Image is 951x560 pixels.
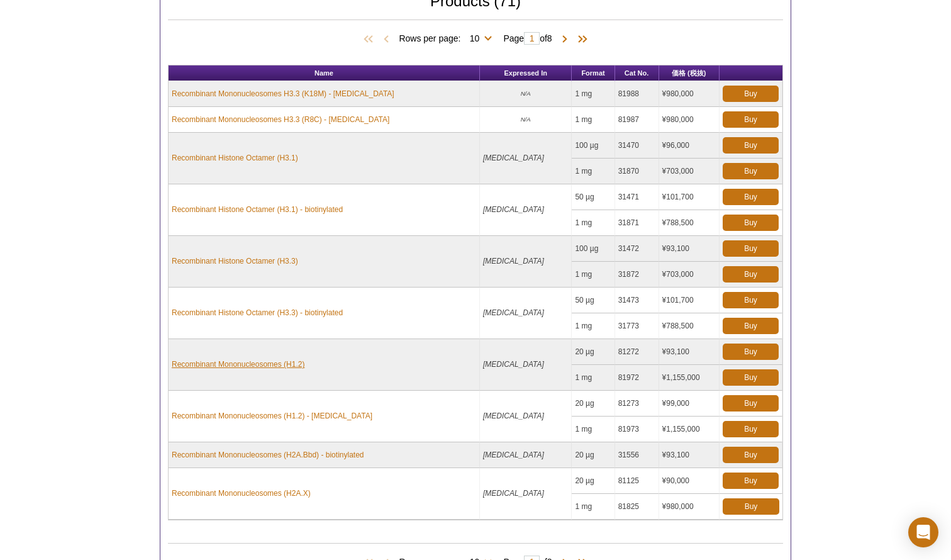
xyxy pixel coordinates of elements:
a: Buy [723,266,779,283]
span: 8 [547,33,552,43]
a: Recombinant Histone Octamer (H3.3) - biotinylated [172,307,343,318]
td: 31773 [615,313,659,339]
td: 20 µg [572,442,615,468]
td: 31472 [615,236,659,262]
a: Buy [723,473,779,489]
td: 100 µg [572,133,615,159]
td: 81272 [615,339,659,365]
td: N/A [480,107,572,133]
td: 31871 [615,210,659,236]
td: ¥788,500 [659,210,720,236]
span: Page of [497,32,558,45]
a: Buy [723,86,779,102]
a: Buy [723,189,779,205]
td: 20 µg [572,468,615,494]
td: ¥703,000 [659,159,720,184]
td: 81987 [615,107,659,133]
i: [MEDICAL_DATA] [483,489,544,498]
td: 1 mg [572,494,615,520]
td: 81988 [615,81,659,107]
i: [MEDICAL_DATA] [483,360,544,369]
td: 31470 [615,133,659,159]
td: 81972 [615,365,659,391]
td: ¥96,000 [659,133,720,159]
a: Recombinant Mononucleosomes H3.3 (K18M) - [MEDICAL_DATA] [172,88,394,99]
td: 50 µg [572,184,615,210]
span: Last Page [571,33,590,46]
th: Format [572,65,615,81]
td: 100 µg [572,236,615,262]
td: ¥703,000 [659,262,720,288]
a: Buy [723,163,779,179]
td: ¥101,700 [659,288,720,313]
td: 1 mg [572,210,615,236]
td: ¥788,500 [659,313,720,339]
td: 20 µg [572,339,615,365]
td: 81973 [615,417,659,442]
td: 20 µg [572,391,615,417]
a: Buy [723,240,779,257]
td: 31473 [615,288,659,313]
span: Previous Page [380,33,392,46]
a: Recombinant Mononucleosomes (H2A.X) [172,488,311,499]
td: 81125 [615,468,659,494]
td: 1 mg [572,81,615,107]
a: Buy [723,498,779,515]
a: Recombinant Mononucleosomes (H2A.Bbd) - biotinylated [172,449,364,461]
a: Recombinant Histone Octamer (H3.1) [172,152,298,164]
td: 1 mg [572,417,615,442]
a: Recombinant Histone Octamer (H3.1) - biotinylated [172,204,343,215]
i: [MEDICAL_DATA] [483,451,544,459]
span: Rows per page: [399,31,497,44]
td: ¥93,100 [659,442,720,468]
td: ¥980,000 [659,107,720,133]
a: Recombinant Mononucleosomes (H1.2) [172,359,304,370]
span: First Page [361,33,380,46]
td: ¥980,000 [659,81,720,107]
i: [MEDICAL_DATA] [483,205,544,214]
span: Next Page [559,33,571,46]
td: 81273 [615,391,659,417]
td: 1 mg [572,313,615,339]
i: [MEDICAL_DATA] [483,257,544,266]
th: Name [169,65,480,81]
a: Buy [723,292,779,308]
a: Recombinant Histone Octamer (H3.3) [172,255,298,267]
a: Buy [723,111,779,128]
td: ¥101,700 [659,184,720,210]
th: 価格 (税抜) [659,65,720,81]
a: Recombinant Mononucleosomes (H1.2) - [MEDICAL_DATA] [172,410,372,422]
td: 1 mg [572,365,615,391]
a: Buy [723,369,779,386]
a: Buy [723,137,779,154]
td: 1 mg [572,159,615,184]
th: Expressed In [480,65,572,81]
a: Buy [723,318,779,334]
i: [MEDICAL_DATA] [483,308,544,317]
td: 31556 [615,442,659,468]
a: Recombinant Mononucleosomes H3.3 (R8C) - [MEDICAL_DATA] [172,114,389,125]
td: 81825 [615,494,659,520]
td: ¥93,100 [659,236,720,262]
td: N/A [480,81,572,107]
a: Buy [723,215,779,231]
td: 31870 [615,159,659,184]
td: ¥99,000 [659,391,720,417]
i: [MEDICAL_DATA] [483,154,544,162]
th: Cat No. [615,65,659,81]
td: 50 µg [572,288,615,313]
td: ¥93,100 [659,339,720,365]
td: 31872 [615,262,659,288]
td: 1 mg [572,107,615,133]
h2: Products (71) [168,543,783,544]
a: Buy [723,344,779,360]
td: ¥1,155,000 [659,417,720,442]
div: Open Intercom Messenger [908,517,938,547]
td: 1 mg [572,262,615,288]
td: 31471 [615,184,659,210]
td: ¥1,155,000 [659,365,720,391]
a: Buy [723,447,779,463]
td: ¥90,000 [659,468,720,494]
a: Buy [723,421,779,437]
a: Buy [723,395,779,412]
